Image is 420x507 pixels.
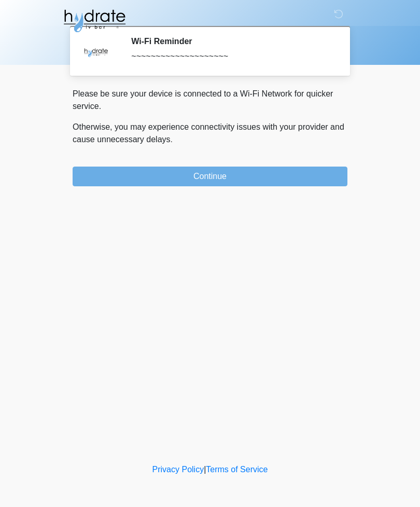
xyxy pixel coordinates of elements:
[131,50,332,63] div: ~~~~~~~~~~~~~~~~~~~~
[171,135,173,144] span: .
[73,167,347,186] button: Continue
[206,465,268,474] a: Terms of Service
[62,8,127,34] img: Hydrate IV Bar - Fort Collins Logo
[204,465,206,474] a: |
[73,121,347,146] p: Otherwise, you may experience connectivity issues with your provider and cause unnecessary delays
[152,465,204,474] a: Privacy Policy
[73,88,347,113] p: Please be sure your device is connected to a Wi-Fi Network for quicker service.
[80,36,111,67] img: Agent Avatar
